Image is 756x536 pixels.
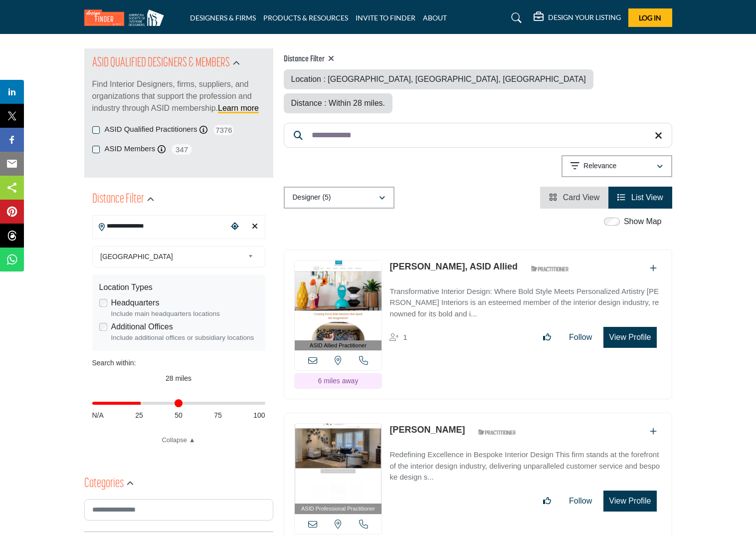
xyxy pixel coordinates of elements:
p: Redefining Excellence in Bespoke Interior Design This firm stands at the forefront of the interio... [389,449,661,483]
label: Additional Offices [111,321,173,333]
label: Show Map [624,216,662,228]
input: ASID Qualified Practitioners checkbox [92,126,100,134]
span: N/A [92,410,104,421]
a: INVITE TO FINDER [356,13,415,22]
span: 6 miles away [318,377,358,385]
a: ABOUT [423,13,447,22]
a: View List [617,193,663,202]
span: ASID Allied Practitioner [310,341,367,350]
a: PRODUCTS & RESOURCES [263,13,348,22]
span: 25 [135,410,143,421]
input: ASID Members checkbox [92,146,100,153]
input: Search Location [93,217,227,236]
img: ASID Qualified Practitioners Badge Icon [474,426,519,438]
input: Search Keyword [284,123,672,148]
a: Transformative Interior Design: Where Bold Style Meets Personalized Artistry [PERSON_NAME] Interi... [389,280,661,320]
li: Card View [540,187,608,209]
span: Location : [GEOGRAPHIC_DATA], [GEOGRAPHIC_DATA], [GEOGRAPHIC_DATA] [291,75,586,83]
a: DESIGNERS & FIRMS [190,13,256,22]
div: Include main headquarters locations [111,309,258,319]
span: Log In [639,13,661,22]
a: Search [502,10,528,26]
button: View Profile [603,491,656,512]
label: ASID Members [105,143,156,155]
h5: DESIGN YOUR LISTING [548,13,621,22]
p: Designer (5) [293,193,331,203]
h4: Distance Filter [284,54,672,64]
span: 50 [175,410,183,421]
div: DESIGN YOUR LISTING [534,12,621,24]
span: 100 [253,410,265,421]
div: Include additional offices or subsidiary locations [111,333,258,343]
label: ASID Qualified Practitioners [105,124,197,135]
label: Headquarters [111,297,160,309]
li: List View [608,187,672,209]
div: Clear search location [247,216,262,238]
span: 1 [403,333,407,341]
a: [PERSON_NAME] [389,425,465,435]
button: Log In [628,8,672,27]
span: 28 miles [166,374,191,382]
img: Tyler Garrett, ASID Allied [295,261,382,340]
p: Tyler Garrett, ASID Allied [389,260,518,273]
input: Search Category [84,499,273,521]
a: Redefining Excellence in Bespoke Interior Design This firm stands at the forefront of the interio... [389,443,661,483]
button: Like listing [537,491,558,511]
span: 75 [214,410,222,421]
button: Designer (5) [284,187,394,209]
a: [PERSON_NAME], ASID Allied [389,262,518,271]
h2: ASID QUALIFIED DESIGNERS & MEMBERS [92,54,230,72]
span: List View [631,193,663,202]
a: Add To List [650,427,657,436]
p: Relevance [583,161,616,171]
p: Dennis Waters [389,423,465,437]
button: Like listing [537,327,558,347]
h2: Categories [84,475,124,493]
p: Find Interior Designers, firms, suppliers, and organizations that support the profession and indu... [92,78,265,114]
button: Follow [563,327,598,347]
a: ASID Allied Practitioner [295,261,382,351]
span: [GEOGRAPHIC_DATA] [100,251,244,263]
span: Card View [563,193,600,202]
img: Site Logo [84,9,169,26]
div: Location Types [99,281,258,293]
button: Follow [563,491,598,511]
a: Add To List [650,264,657,272]
a: Collapse ▲ [92,435,265,445]
button: Relevance [562,155,672,177]
a: ASID Professional Practitioner [295,424,382,514]
img: Dennis Waters [295,424,382,504]
img: ASID Qualified Practitioners Badge Icon [527,263,572,275]
div: Choose your current location [227,216,242,238]
button: View Profile [603,327,656,348]
a: Learn more [218,104,259,112]
p: Transformative Interior Design: Where Bold Style Meets Personalized Artistry [PERSON_NAME] Interi... [389,286,661,320]
a: View Card [549,193,599,202]
div: Followers [389,331,407,343]
h2: Distance Filter [92,191,144,209]
span: ASID Professional Practitioner [301,505,375,513]
span: Distance : Within 28 miles. [291,99,385,107]
span: 7376 [212,124,235,136]
div: Search within: [92,358,265,368]
span: 347 [171,143,193,156]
